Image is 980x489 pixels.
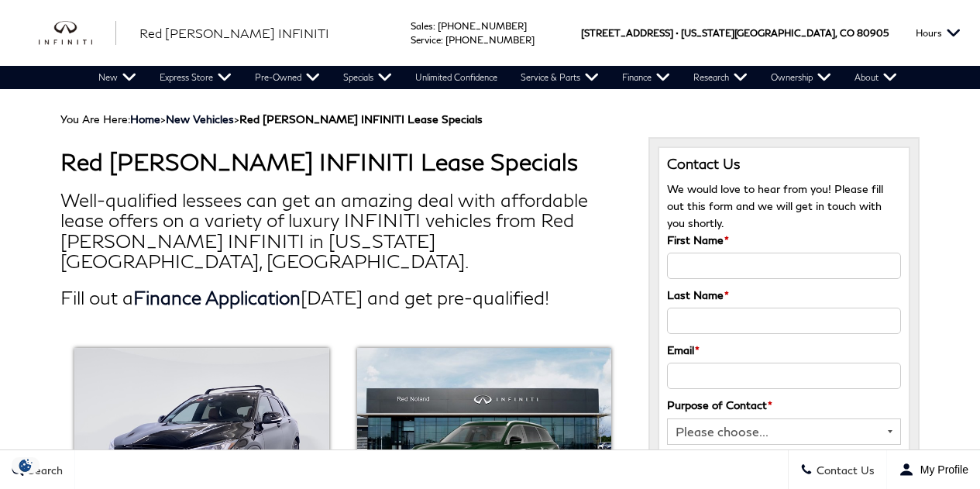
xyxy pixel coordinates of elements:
span: You Are Here: [60,112,483,126]
span: Service [411,34,441,46]
strong: Red [PERSON_NAME] INFINITI Lease Specials [239,112,483,126]
span: We would love to hear from you! Please fill out this form and we will get in touch with you shortly. [667,182,883,229]
span: My Profile [914,463,968,476]
a: Pre-Owned [243,66,332,89]
h2: Fill out a [DATE] and get pre-qualified! [60,288,625,308]
a: Service & Parts [509,66,610,89]
img: INFINITI [39,21,116,46]
span: Contact Us [813,463,875,477]
span: Search [24,463,63,477]
section: Click to Open Cookie Consent Modal [8,457,43,474]
span: Sales [411,20,433,32]
a: [PHONE_NUMBER] [445,34,535,46]
a: New Vehicles [166,112,234,126]
span: > [166,112,483,126]
a: Ownership [759,66,843,89]
span: : [433,20,435,32]
a: Red [PERSON_NAME] INFINITI [139,24,329,43]
a: Finance [610,66,682,89]
h1: Red [PERSON_NAME] INFINITI Lease Specials [60,149,625,174]
a: [STREET_ADDRESS] • [US_STATE][GEOGRAPHIC_DATA], CO 80905 [581,27,889,39]
div: Breadcrumbs [60,112,920,126]
a: Specials [332,66,404,89]
a: Research [682,66,759,89]
label: Email [667,342,700,359]
span: > [130,112,483,126]
a: Finance Application [133,286,301,308]
h2: Well-qualified lessees can get an amazing deal with affordable lease offers on a variety of luxur... [60,190,625,272]
nav: Main Navigation [87,66,909,89]
a: Express Store [148,66,243,89]
label: First Name [667,232,729,249]
img: Opt-Out Icon [8,457,43,474]
span: : [441,34,443,46]
a: About [843,66,909,89]
a: Unlimited Confidence [404,66,509,89]
a: infiniti [39,21,116,46]
h3: Contact Us [667,156,901,173]
label: Last Name [667,287,729,304]
button: Open user profile menu [887,450,980,489]
a: [PHONE_NUMBER] [438,20,527,32]
span: Red [PERSON_NAME] INFINITI [139,26,329,40]
a: Home [130,112,160,126]
label: Purpose of Contact [667,397,772,414]
a: New [87,66,148,89]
